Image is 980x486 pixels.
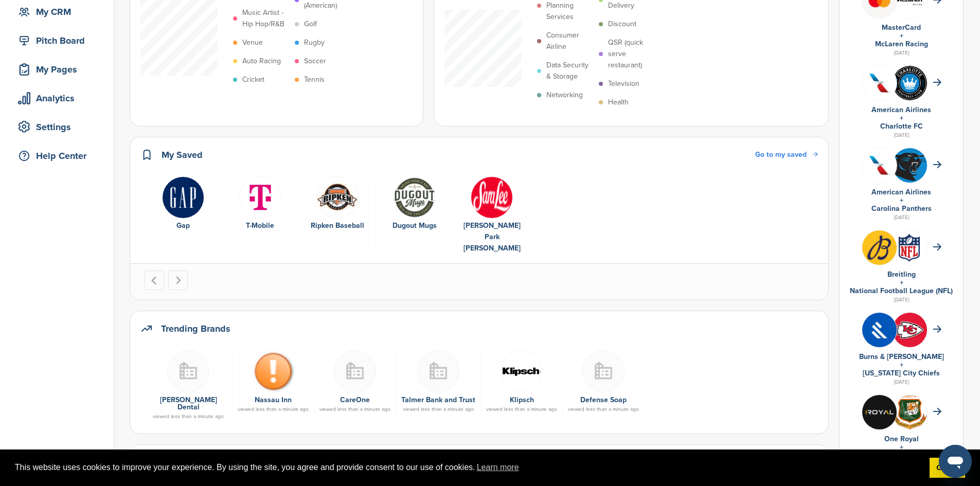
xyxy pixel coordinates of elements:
span: Go to my saved [755,150,807,159]
p: Auto Racing [242,56,281,67]
a: Charlotte FC [880,122,923,131]
a: CareOne [340,395,370,404]
div: viewed less than a minute ago [568,407,639,412]
img: T mobile logo [239,176,281,219]
img: Q4ahkxz8 400x400 [862,66,897,100]
img: Buildingmissing [334,350,376,392]
a: McLaren Racing [875,40,928,48]
img: Data [252,350,294,392]
a: Dm Dugout Mugs [381,176,448,232]
img: Tbqh4hox 400x400 [893,313,927,347]
img: Buildingmissing [167,350,209,392]
div: Dugout Mugs [381,220,448,231]
p: Data Security & Storage [546,60,594,82]
img: Data [162,176,204,219]
p: Consumer Airline [546,30,594,52]
p: Tennis [304,74,325,85]
a: Help Center [10,144,103,168]
div: viewed less than a minute ago [319,407,390,412]
div: 5 of 5 [453,176,530,255]
p: Cricket [242,74,264,85]
a: Data [238,350,309,391]
h2: My Saved [162,148,203,162]
div: 1 of 5 [145,176,222,255]
a: Carolina Panthers [871,204,932,213]
img: Data [471,176,513,219]
p: Television [608,78,639,89]
img: Buildingmissing [582,350,625,392]
img: Fxfzactq 400x400 [893,148,927,183]
a: American Airlines [871,188,931,196]
a: Burns & [PERSON_NAME] [859,352,944,361]
div: Settings [15,118,103,136]
span: This website uses cookies to improve your experience. By using the site, you agree and provide co... [15,460,921,475]
img: Q4ahkxz8 400x400 [862,148,897,183]
img: Phks mjx 400x400 [893,230,927,265]
div: [DATE] [850,213,953,222]
div: viewed less than a minute ago [150,414,227,419]
img: Open uri20141112 64162 1947g57?1415806541 [893,395,927,429]
a: Data [486,350,557,391]
a: MasterCard [882,23,921,32]
img: Dm [394,176,436,219]
img: Data [501,350,543,392]
a: Buildingmissing [319,350,390,391]
div: My Pages [15,60,103,79]
button: Next slide [168,271,188,290]
p: Rugby [304,37,325,48]
div: Ripken Baseball [304,220,370,231]
a: Nassau Inn [255,395,292,404]
a: Data Gap [150,176,216,232]
iframe: Button to launch messaging window [939,445,972,478]
div: [DATE] [850,377,953,387]
div: [DATE] [850,131,953,140]
a: dismiss cookie message [930,458,965,478]
p: Networking [546,89,583,101]
a: + [900,196,903,205]
a: Breitling [887,270,916,279]
p: QSR (quick serve restaurant) [608,37,655,71]
a: [PERSON_NAME] Dental [160,395,217,411]
div: viewed less than a minute ago [401,407,475,412]
div: Pitch Board [15,31,103,50]
a: Data [PERSON_NAME] Park [PERSON_NAME] [458,176,525,255]
div: [DATE] [850,48,953,58]
div: Analytics [15,89,103,107]
a: Data?1415811128 Ripken Baseball [304,176,370,232]
button: Go to last slide [145,271,164,290]
p: Discount [608,19,636,30]
div: viewed less than a minute ago [238,407,309,412]
img: 330px charlotte fc logo.svg [893,66,927,100]
p: Music Artist - Hip Hop/R&B [242,7,290,30]
img: Mut8nrxk 400x400 [862,313,897,347]
div: [PERSON_NAME] Park [PERSON_NAME] [458,220,525,254]
a: + [900,361,903,369]
img: Data?1415811128 [316,176,359,219]
div: Help Center [15,147,103,165]
h2: Trending Brands [161,321,230,336]
a: Klipsch [510,395,534,404]
img: Ib8otdir 400x400 [862,230,897,265]
img: Buildingmissing [417,350,459,392]
a: T mobile logo T-Mobile [227,176,293,232]
a: + [900,31,903,40]
a: Defense Soap [580,395,627,404]
a: My Pages [10,58,103,81]
div: T-Mobile [227,220,293,231]
div: [DATE] [850,295,953,304]
a: + [900,278,903,287]
a: American Airlines [871,105,931,114]
a: National Football League (NFL) [850,286,953,295]
a: Go to my saved [755,149,818,160]
div: 4 of 5 [376,176,453,255]
a: Analytics [10,86,103,110]
div: My CRM [15,3,103,21]
a: + [900,114,903,122]
div: viewed less than a minute ago [486,407,557,412]
a: Talmer Bank and Trust [401,395,475,404]
a: One Royal [884,435,919,443]
a: Buildingmissing [150,350,227,391]
div: 2 of 5 [222,176,299,255]
div: 3 of 5 [299,176,376,255]
img: S8lgkjzz 400x400 [862,395,897,429]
